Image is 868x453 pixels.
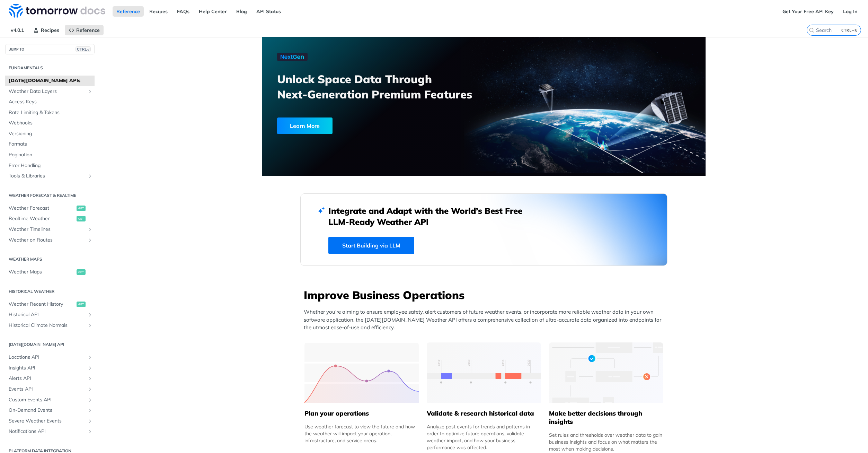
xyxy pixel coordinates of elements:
a: Weather Recent Historyget [5,299,95,310]
a: Events APIShow subpages for Events API [5,384,95,394]
span: Severe Weather Events [9,418,86,425]
a: Start Building via LLM [328,237,414,254]
div: Use weather forecast to view the future and how the weather will impact your operation, infrastru... [304,423,419,444]
span: Rate Limiting & Tokens [9,109,93,116]
a: Learn More [277,117,449,134]
span: Custom Events API [9,397,86,403]
img: Tomorrow.io Weather API Docs [9,4,105,18]
a: Access Keys [5,97,95,107]
a: Custom Events APIShow subpages for Custom Events API [5,395,95,405]
a: API Status [253,6,285,17]
a: Get Your Free API Key [779,6,838,17]
a: Rate Limiting & Tokens [5,107,95,118]
button: Show subpages for Severe Weather Events [87,418,93,424]
a: Recipes [29,25,63,35]
a: Locations APIShow subpages for Locations API [5,352,95,363]
h2: Weather Forecast & realtime [5,192,95,199]
button: Show subpages for Notifications API [87,429,93,434]
span: Notifications API [9,428,86,435]
span: Realtime Weather [9,215,75,222]
span: v4.0.1 [7,25,28,35]
a: Versioning [5,129,95,139]
button: JUMP TOCTRL-/ [5,44,95,54]
a: Help Center [195,6,231,17]
button: Show subpages for Alerts API [87,376,93,381]
div: Set rules and thresholds over weather data to gain business insights and focus on what matters th... [549,432,663,452]
a: Webhooks [5,118,95,128]
h5: Make better decisions through insights [549,409,663,426]
a: Realtime Weatherget [5,214,95,224]
a: Tools & LibrariesShow subpages for Tools & Libraries [5,171,95,181]
a: Recipes [145,6,171,17]
svg: Search [809,27,814,33]
span: Locations API [9,354,86,361]
div: Learn More [277,117,333,134]
a: Log In [839,6,861,17]
a: Formats [5,139,95,149]
kbd: CTRL-K [840,27,859,34]
span: Webhooks [9,120,93,127]
h2: Weather Maps [5,256,95,262]
button: Show subpages for Insights API [87,365,93,371]
span: Weather Timelines [9,226,86,233]
span: Error Handling [9,162,93,169]
h3: Improve Business Operations [304,287,667,303]
a: Weather TimelinesShow subpages for Weather Timelines [5,224,95,235]
img: a22d113-group-496-32x.svg [549,342,663,403]
button: Show subpages for Weather Timelines [87,227,93,232]
a: Weather Forecastget [5,203,95,214]
a: [DATE][DOMAIN_NAME] APIs [5,76,95,86]
span: Historical Climate Normals [9,322,86,329]
h2: Historical Weather [5,288,95,295]
a: Historical Climate NormalsShow subpages for Historical Climate Normals [5,320,95,331]
span: Reference [76,27,100,33]
span: Alerts API [9,375,86,382]
span: On-Demand Events [9,407,86,414]
span: get [77,206,86,211]
span: CTRL-/ [76,46,91,52]
a: Insights APIShow subpages for Insights API [5,363,95,373]
h5: Plan your operations [304,409,419,418]
span: Weather Maps [9,269,75,276]
span: Access Keys [9,98,93,105]
p: Whether you’re aiming to ensure employee safety, alert customers of future weather events, or inc... [304,308,667,332]
a: On-Demand EventsShow subpages for On-Demand Events [5,405,95,416]
button: Show subpages for Tools & Libraries [87,173,93,179]
img: NextGen [277,53,308,61]
span: Historical API [9,311,86,318]
a: FAQs [173,6,193,17]
span: Recipes [41,27,59,33]
button: Show subpages for Locations API [87,355,93,360]
div: Analyze past events for trends and patterns in order to optimize future operations, validate weat... [427,423,541,451]
a: Weather Mapsget [5,267,95,277]
button: Show subpages for Events API [87,386,93,392]
button: Show subpages for Weather Data Layers [87,89,93,94]
h5: Validate & research historical data [427,409,541,418]
span: Weather Forecast [9,205,75,212]
a: Notifications APIShow subpages for Notifications API [5,426,95,437]
span: get [77,216,86,221]
span: get [77,269,86,275]
span: Versioning [9,130,93,137]
a: Blog [232,6,251,17]
button: Show subpages for Weather on Routes [87,237,93,243]
span: Insights API [9,365,86,372]
span: Formats [9,141,93,148]
a: Historical APIShow subpages for Historical API [5,310,95,320]
span: Pagination [9,151,93,158]
a: Pagination [5,150,95,160]
img: 39565e8-group-4962x.svg [304,342,419,403]
a: Weather on RoutesShow subpages for Weather on Routes [5,235,95,245]
span: Weather Recent History [9,301,75,308]
span: Weather on Routes [9,237,86,244]
h2: Fundamentals [5,65,95,71]
button: Show subpages for Historical API [87,312,93,317]
a: Severe Weather EventsShow subpages for Severe Weather Events [5,416,95,426]
a: Error Handling [5,160,95,171]
a: Reference [113,6,144,17]
span: Events API [9,386,86,393]
h2: [DATE][DOMAIN_NAME] API [5,341,95,348]
button: Show subpages for Custom Events API [87,397,93,403]
img: 13d7ca0-group-496-2.svg [427,342,541,403]
button: Show subpages for On-Demand Events [87,408,93,413]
